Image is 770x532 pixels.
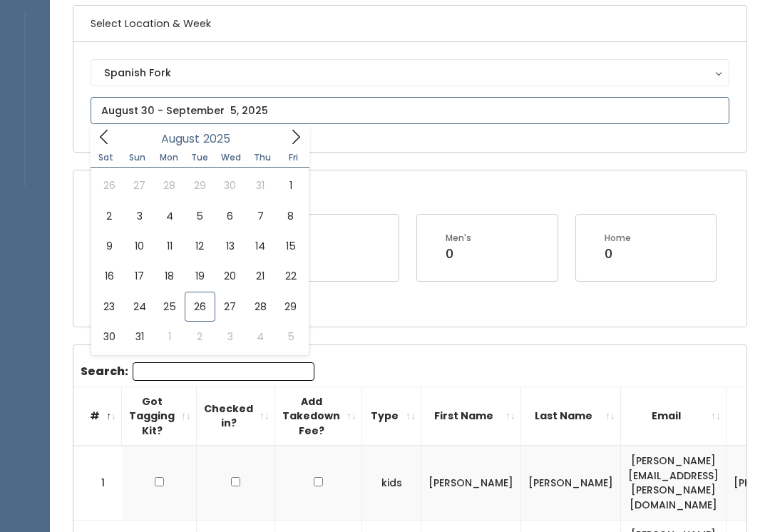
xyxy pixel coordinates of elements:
[91,153,122,162] span: Sat
[215,322,245,352] span: September 3, 2025
[124,201,154,231] span: August 3, 2025
[621,446,727,520] td: [PERSON_NAME][EMAIL_ADDRESS][PERSON_NAME][DOMAIN_NAME]
[124,231,154,261] span: August 10, 2025
[215,261,245,291] span: August 20, 2025
[245,261,275,291] span: August 21, 2025
[605,245,631,263] div: 0
[94,322,124,352] span: August 30, 2025
[185,201,215,231] span: August 5, 2025
[245,322,275,352] span: September 4, 2025
[94,292,124,322] span: August 23, 2025
[124,261,154,291] span: August 17, 2025
[215,170,245,200] span: July 30, 2025
[185,231,215,261] span: August 12, 2025
[275,201,305,231] span: August 8, 2025
[94,231,124,261] span: August 9, 2025
[185,261,215,291] span: August 19, 2025
[72,387,122,446] th: #: activate to sort column descending
[215,153,247,162] span: Wed
[446,232,471,245] div: Men's
[73,446,123,520] td: 1
[185,292,215,322] span: August 26, 2025
[521,387,621,446] th: Last Name: activate to sort column ascending
[245,201,275,231] span: August 7, 2025
[197,387,275,446] th: Checked in?: activate to sort column ascending
[245,231,275,261] span: August 14, 2025
[362,446,421,520] td: kids
[215,201,245,231] span: August 6, 2025
[94,170,124,200] span: July 26, 2025
[185,322,215,352] span: September 2, 2025
[94,261,124,291] span: August 16, 2025
[161,133,200,145] span: August
[275,170,305,200] span: August 1, 2025
[245,292,275,322] span: August 28, 2025
[275,292,305,322] span: August 29, 2025
[133,362,314,381] input: Search:
[124,322,154,352] span: August 31, 2025
[81,362,314,381] label: Search:
[621,387,727,446] th: Email: activate to sort column ascending
[104,65,716,81] div: Spanish Fork
[122,387,197,446] th: Got Tagging Kit?: activate to sort column ascending
[200,130,242,148] input: Year
[421,446,521,520] td: [PERSON_NAME]
[155,201,185,231] span: August 4, 2025
[124,292,154,322] span: August 24, 2025
[153,153,185,162] span: Mon
[91,97,729,124] input: August 30 - September 5, 2025
[605,232,631,245] div: Home
[275,231,305,261] span: August 15, 2025
[275,322,305,352] span: September 5, 2025
[245,170,275,200] span: July 31, 2025
[446,245,471,263] div: 0
[155,322,185,352] span: September 1, 2025
[421,387,521,446] th: First Name: activate to sort column ascending
[124,170,154,200] span: July 27, 2025
[155,292,185,322] span: August 25, 2025
[184,153,215,162] span: Tue
[278,153,309,162] span: Fri
[185,170,215,200] span: July 29, 2025
[155,231,185,261] span: August 11, 2025
[275,261,305,291] span: August 22, 2025
[94,201,124,231] span: August 2, 2025
[91,59,729,86] button: Spanish Fork
[155,170,185,200] span: July 28, 2025
[215,292,245,322] span: August 27, 2025
[521,446,621,520] td: [PERSON_NAME]
[73,6,746,42] h6: Select Location & Week
[275,387,362,446] th: Add Takedown Fee?: activate to sort column ascending
[122,153,153,162] span: Sun
[247,153,278,162] span: Thu
[155,261,185,291] span: August 18, 2025
[362,387,421,446] th: Type: activate to sort column ascending
[215,231,245,261] span: August 13, 2025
